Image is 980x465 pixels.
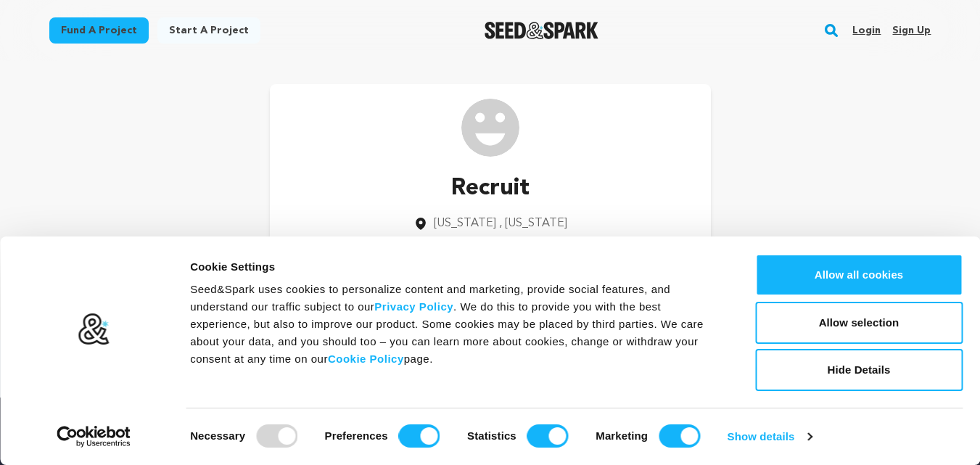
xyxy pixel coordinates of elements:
[157,17,260,44] a: Start a project
[434,218,496,229] span: [US_STATE]
[755,254,963,296] button: Allow all cookies
[190,429,245,442] strong: Necessary
[755,302,963,344] button: Allow selection
[485,22,598,39] img: Seed&Spark Logo Dark Mode
[190,281,722,368] div: Seed&Spark uses cookies to personalize content and marketing, provide social features, and unders...
[325,429,388,442] strong: Preferences
[328,353,404,365] a: Cookie Policy
[190,258,722,276] div: Cookie Settings
[755,349,963,391] button: Hide Details
[374,300,453,313] a: Privacy Policy
[596,429,648,442] strong: Marketing
[49,17,149,44] a: Fund a project
[78,313,110,346] img: logo
[852,19,881,42] a: Login
[413,171,567,206] p: Recruit
[728,426,812,448] a: Show details
[892,19,931,42] a: Sign up
[499,218,567,229] span: , [US_STATE]
[467,429,516,442] strong: Statistics
[30,426,157,448] a: Usercentrics Cookiebot - opens in a new window
[461,99,519,157] img: /img/default-images/user/medium/user.png image
[485,22,598,39] a: Seed&Spark Homepage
